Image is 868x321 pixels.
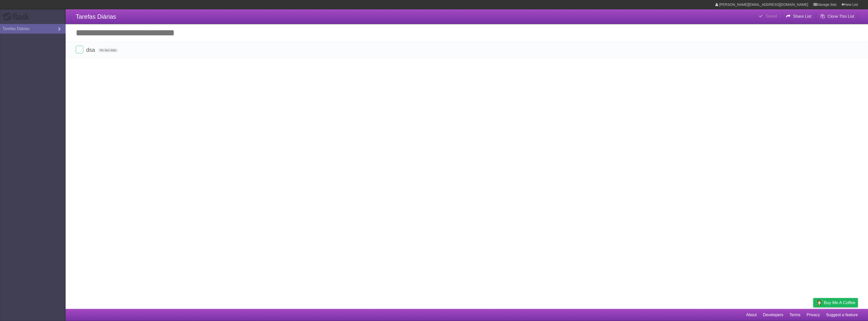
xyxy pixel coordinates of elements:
a: Developers [763,310,783,320]
a: About [746,310,757,320]
div: Flask [3,12,33,21]
span: Buy me a coffee [824,298,855,307]
label: Done [76,46,83,53]
b: Share List [793,14,811,18]
a: Terms [790,310,801,320]
b: Saved [766,14,777,18]
span: dsa [86,47,96,53]
img: Buy me a coffee [816,298,823,307]
a: Buy me a coffee [813,298,858,307]
button: Clone This List [816,12,858,21]
button: Share List [782,12,815,21]
span: No due date [98,48,118,53]
a: Suggest a feature [826,310,858,320]
span: Tarefas Diárias [76,13,116,20]
a: Privacy [807,310,820,320]
b: Clone This List [827,14,854,18]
